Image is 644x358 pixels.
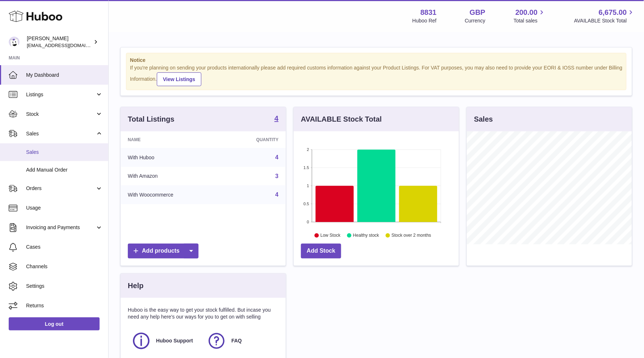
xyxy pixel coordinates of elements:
text: 1.5 [304,165,309,170]
a: 3 [275,173,279,179]
strong: Notice [130,57,623,64]
td: With Amazon [121,167,223,186]
a: Log out [9,317,100,330]
span: Cases [26,244,103,250]
h3: Help [128,281,143,291]
strong: 8831 [421,8,437,17]
span: Huboo Support [156,337,193,344]
div: [PERSON_NAME] [27,35,92,49]
div: Currency [465,17,486,24]
span: 200.00 [515,8,538,17]
h3: Total Listings [128,114,175,124]
span: Sales [26,130,95,137]
text: Healthy stock [353,233,380,238]
span: Total sales [514,17,546,24]
a: 6,675.00 AVAILABLE Stock Total [574,8,635,24]
span: Sales [26,149,103,156]
span: Usage [26,205,103,211]
h3: Sales [474,114,493,124]
span: 6,675.00 [599,8,627,17]
span: Listings [26,91,95,98]
span: Channels [26,263,103,270]
text: Stock over 2 months [392,233,431,238]
div: If you're planning on sending your products internationally please add required customs informati... [130,64,623,86]
text: 1 [307,184,309,188]
span: Returns [26,302,103,309]
a: Huboo Support [131,331,200,351]
th: Quantity [223,131,286,148]
div: Huboo Ref [413,17,437,24]
text: 2 [307,147,309,152]
a: FAQ [207,331,275,351]
img: rob@themysteryagency.com [9,37,20,47]
a: 4 [275,154,279,160]
strong: GBP [470,8,485,17]
span: AVAILABLE Stock Total [574,17,635,24]
td: With Huboo [121,148,223,167]
a: View Listings [157,72,201,86]
text: 0.5 [304,202,309,206]
th: Name [121,131,223,148]
span: Settings [26,283,103,290]
span: My Dashboard [26,72,103,79]
span: Add Manual Order [26,167,103,173]
strong: 4 [275,115,279,122]
a: Add Stock [301,244,341,258]
a: 200.00 Total sales [514,8,546,24]
h3: AVAILABLE Stock Total [301,114,382,124]
text: Low Stock [321,233,341,238]
span: FAQ [231,337,242,344]
span: [EMAIL_ADDRESS][DOMAIN_NAME] [27,42,106,48]
a: 4 [275,191,279,198]
td: With Woocommerce [121,185,223,204]
a: Add products [128,244,198,258]
span: Orders [26,185,95,192]
p: Huboo is the easy way to get your stock fulfilled. But incase you need any help here's our ways f... [128,307,279,320]
span: Invoicing and Payments [26,224,95,231]
a: 4 [275,115,279,123]
text: 0 [307,220,309,224]
span: Stock [26,111,95,118]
